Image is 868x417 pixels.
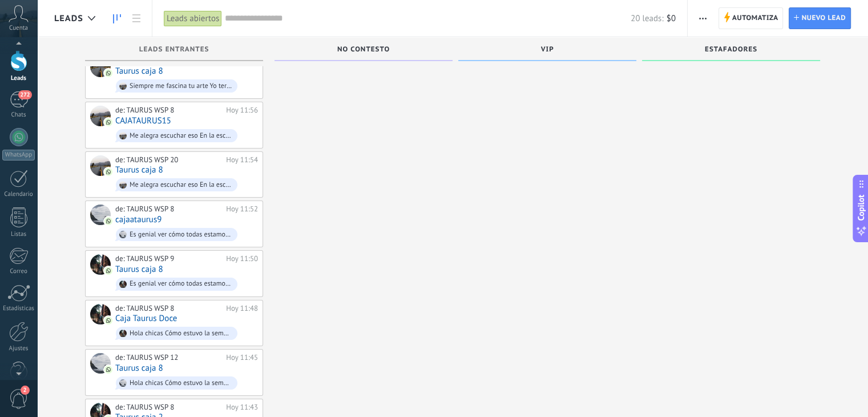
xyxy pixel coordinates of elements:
div: Taurus caja 8 [90,155,111,176]
span: Nuevo lead [801,8,846,29]
span: Leads Entrantes [139,46,209,54]
img: com.amocrm.amocrmwa.svg [104,217,112,225]
div: de: TAURUS WSP 12 [115,353,222,362]
div: NO CONTESTO [280,46,447,55]
div: Caja Taurus Doce [90,304,111,324]
div: Hola chicas Cómo estuvo la semana [130,379,232,387]
div: Leads Entrantes [91,46,257,55]
div: VIP [464,46,631,55]
span: $0 [667,13,676,24]
a: Nuevo lead [789,7,851,29]
div: Me alegra escuchar eso En la escuela estuvimos organizando una feria de ciencias para los chicos ... [130,132,232,140]
span: Copilot [855,195,867,221]
div: Calendario [2,191,35,198]
span: VIP [541,46,554,54]
div: Hoy 11:48 [226,304,258,313]
div: de: TAURUS WSP 8 [115,106,222,115]
img: com.amocrm.amocrmwa.svg [104,366,112,374]
span: NO CONTESTO [337,46,390,54]
a: Taurus caja 8 [115,363,163,373]
a: Leads [107,7,127,30]
div: Taurus caja 8 [90,57,111,77]
div: Hoy 11:56 [226,106,258,115]
img: com.amocrm.amocrmwa.svg [104,168,112,176]
img: com.amocrm.amocrmwa.svg [104,69,112,77]
div: de: TAURUS WSP 8 [115,403,222,412]
div: WhatsApp [2,150,35,161]
div: cajaataurus9 [90,205,111,225]
div: Siempre me fascina tu arte Yo terminé de escribir un capítulo nuevo de mi novela Estoy emocionada... [130,82,232,90]
a: Automatiza [718,7,784,29]
a: CAJATAURUS15 [115,116,171,126]
img: com.amocrm.amocrmwa.svg [104,118,112,126]
img: com.amocrm.amocrmwa.svg [104,267,112,275]
div: Hoy 11:52 [226,205,258,214]
div: Es genial ver cómo todas estamos contribuyendo de diferentes maneras Alguien tiene planes para el... [130,231,232,239]
div: Hoy 11:50 [226,254,258,263]
button: Más [695,7,711,29]
span: 2 [21,386,30,395]
div: Estadísticas [2,305,35,312]
div: CAJATAURUS15 [90,106,111,126]
div: Me alegra escuchar eso En la escuela estuvimos organizando una feria de ciencias para los chicos ... [130,181,232,189]
div: Hoy 11:43 [226,403,258,412]
div: Ajustes [2,345,35,352]
span: 20 leads: [631,13,663,24]
div: Listas [2,231,35,238]
a: Taurus caja 8 [115,66,163,76]
div: Taurus caja 8 [90,353,111,374]
div: Chats [2,111,35,119]
span: Automatiza [732,8,778,29]
a: Lista [127,7,146,30]
div: ESTAFADORES [648,46,814,55]
div: de: TAURUS WSP 20 [115,155,222,165]
img: com.amocrm.amocrmwa.svg [104,316,112,324]
div: Taurus caja 8 [90,254,111,275]
span: Cuenta [9,25,28,32]
a: Caja Taurus Doce [115,314,177,323]
span: ESTAFADORES [705,46,757,54]
div: Leads abiertos [164,10,222,27]
span: Leads [54,13,83,24]
div: Correo [2,268,35,275]
div: Hola chicas Cómo estuvo la semana [130,330,232,338]
div: Hoy 11:54 [226,155,258,165]
a: Taurus caja 8 [115,264,163,274]
div: Leads [2,75,35,82]
div: de: TAURUS WSP 8 [115,205,222,214]
a: Taurus caja 8 [115,165,163,175]
div: de: TAURUS WSP 8 [115,304,222,313]
div: Hoy 11:45 [226,353,258,362]
span: 272 [18,90,31,99]
a: cajaataurus9 [115,215,162,224]
div: de: TAURUS WSP 9 [115,254,222,263]
div: Es genial ver cómo todas estamos contribuyendo de diferentes maneras Alguien tiene planes para el... [130,280,232,288]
